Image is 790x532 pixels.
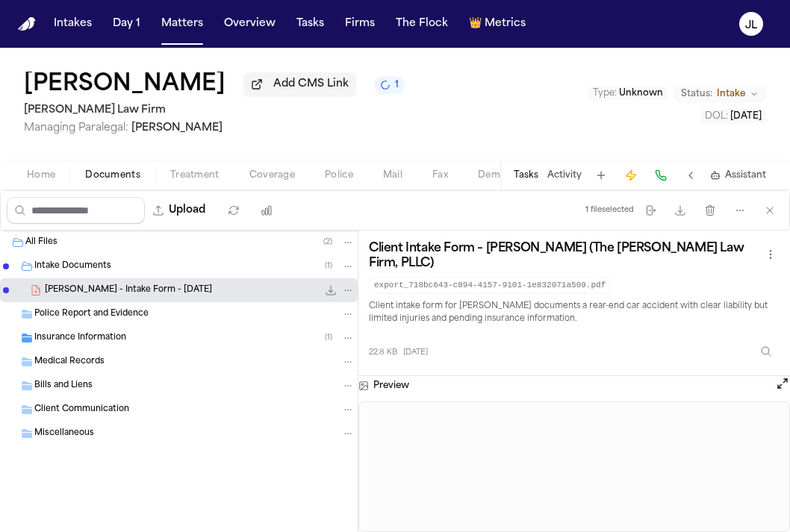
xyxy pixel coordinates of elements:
[621,165,641,186] button: Create Immediate Task
[155,10,209,37] button: Matters
[34,260,111,273] span: Intake Documents
[170,169,220,181] span: Treatment
[34,428,94,440] span: Miscellaneous
[145,197,214,224] button: Upload
[24,122,128,134] span: Managing Paralegal:
[619,89,663,98] span: Unknown
[290,10,330,37] button: Tasks
[650,165,671,186] button: Make a Call
[48,10,98,37] button: Intakes
[463,10,532,37] button: crownMetrics
[469,16,482,31] span: crown
[24,101,405,119] h2: [PERSON_NAME] Law Firm
[45,284,212,297] span: [PERSON_NAME] - Intake Form - [DATE]
[374,76,405,94] button: 1 active task
[18,17,36,31] img: Finch Logo
[725,169,766,181] span: Assistant
[369,300,780,327] p: Client intake form for [PERSON_NAME] documents a rear-end car accident with clear liability but l...
[369,347,397,358] span: 22.8 KB
[359,402,789,531] iframe: E. Mackic - Intake Form - 9.13.25
[710,169,766,181] button: Assistant
[249,169,295,181] span: Coverage
[34,380,93,392] span: Bills and Liens
[775,376,790,391] button: Open preview
[717,88,745,100] span: Intake
[325,169,353,181] span: Police
[547,169,582,181] button: Activity
[323,238,332,246] span: ( 2 )
[753,338,780,365] button: Inspect
[705,112,728,121] span: DOL :
[34,308,149,321] span: Police Report and Evidence
[24,72,226,98] button: Edit matter name
[85,169,140,181] span: Documents
[325,334,332,342] span: ( 1 )
[700,109,766,124] button: Edit DOL: 2025-09-07
[478,169,518,181] span: Demand
[25,237,57,249] span: All Files
[775,376,790,395] button: Open preview
[591,165,612,186] button: Add Task
[34,332,126,345] span: Insurance Information
[390,10,454,37] button: The Flock
[383,169,402,181] span: Mail
[674,85,766,103] button: Change status from Intake
[485,16,526,31] span: Metrics
[24,72,226,98] h1: [PERSON_NAME]
[514,169,538,181] button: Tasks
[131,122,223,134] span: [PERSON_NAME]
[323,283,338,298] button: Download E. Mackic - Intake Form - 9.13.25
[588,86,668,101] button: Edit Type: Unknown
[403,347,428,358] span: [DATE]
[339,10,381,37] button: Firms
[18,17,36,31] a: Home
[27,169,55,181] span: Home
[34,404,129,416] span: Client Communication
[369,277,611,294] code: export_718bc643-c894-4157-9101-1e832071a509.pdf
[218,10,282,37] button: Overview
[745,20,757,31] text: JL
[593,89,617,98] span: Type :
[681,88,712,100] span: Status:
[395,79,399,91] span: 1
[432,169,448,181] span: Fax
[107,10,146,37] button: Day 1
[325,262,332,270] span: ( 1 )
[7,197,145,224] input: Search files
[585,205,634,215] div: 1 file selected
[243,72,356,96] button: Add CMS Link
[730,112,762,121] span: [DATE]
[34,356,105,369] span: Medical Records
[369,241,762,271] h3: Client Intake Form – [PERSON_NAME] (The [PERSON_NAME] Law Firm, PLLC)
[273,77,349,92] span: Add CMS Link
[373,380,409,392] h3: Preview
